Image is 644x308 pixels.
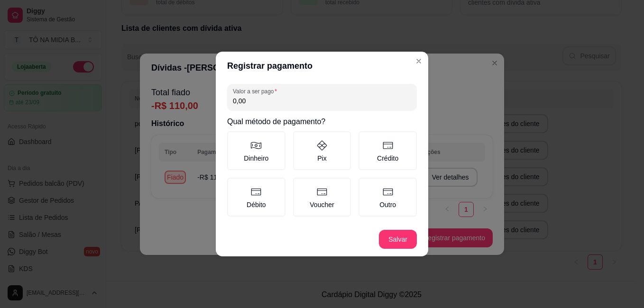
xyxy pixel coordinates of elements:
[293,178,351,217] label: Voucher
[359,131,417,170] label: Crédito
[227,178,285,217] label: Débito
[293,131,351,170] label: Pix
[227,131,285,170] label: Dinheiro
[379,230,417,249] button: Salvar
[227,116,417,127] h2: Qual método de pagamento?
[233,87,280,95] label: Valor a ser pago
[411,54,426,69] button: Close
[233,96,411,106] input: Valor a ser pago
[359,178,417,217] label: Outro
[216,52,428,80] header: Registrar pagamento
